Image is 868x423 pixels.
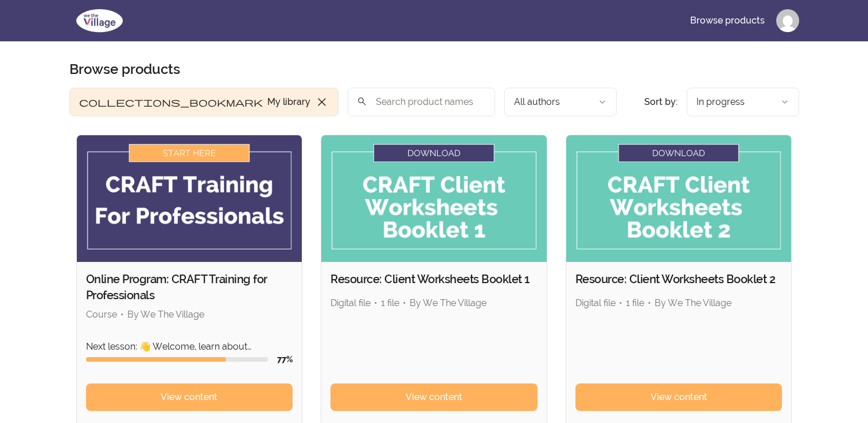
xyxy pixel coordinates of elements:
[330,383,538,411] a: View content
[381,297,399,308] span: 1 file
[321,135,547,262] img: Product image for Resource: Client Worksheets Booklet 1
[77,135,302,262] img: Product image for Online Program: CRAFT Training for Professionals
[626,297,644,308] span: 1 file
[348,88,495,116] input: Search product names
[575,297,616,308] span: Digital file
[86,357,268,362] div: Course progress
[651,390,707,404] span: View content
[86,383,293,411] a: View content
[406,390,462,404] span: View content
[681,7,774,34] a: Browse products
[69,60,180,79] h1: Browse products
[575,383,783,411] a: View content
[86,271,293,303] h2: Online Program: CRAFT Training for Professionals
[504,88,617,116] button: Filter by author
[374,297,377,308] span: •
[681,7,799,34] nav: Main
[69,7,130,34] img: We The Village logo
[776,9,799,32] img: Profile image for Amy Steele
[619,297,622,308] span: •
[86,309,117,320] span: Course
[655,297,731,308] span: By We The Village
[410,297,486,308] span: By We The Village
[330,271,538,287] h2: Resource: Client Worksheets Booklet 1
[120,309,124,320] span: •
[644,96,678,107] span: Sort by:
[403,297,406,308] span: •
[648,297,651,308] span: •
[161,390,217,404] span: View content
[69,88,338,116] button: Filter by My library
[79,95,263,109] span: collections_bookmark
[330,297,371,308] span: Digital file
[277,355,293,364] span: 77 %
[315,95,329,109] span: close
[127,309,204,320] span: By We The Village
[687,88,799,116] button: Product sort options
[86,340,293,354] p: Next lesson: 👋 Welcome, learn about Treatment Entry
[357,93,367,109] span: search
[575,271,783,287] h2: Resource: Client Worksheets Booklet 2
[566,135,792,262] img: Product image for Resource: Client Worksheets Booklet 2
